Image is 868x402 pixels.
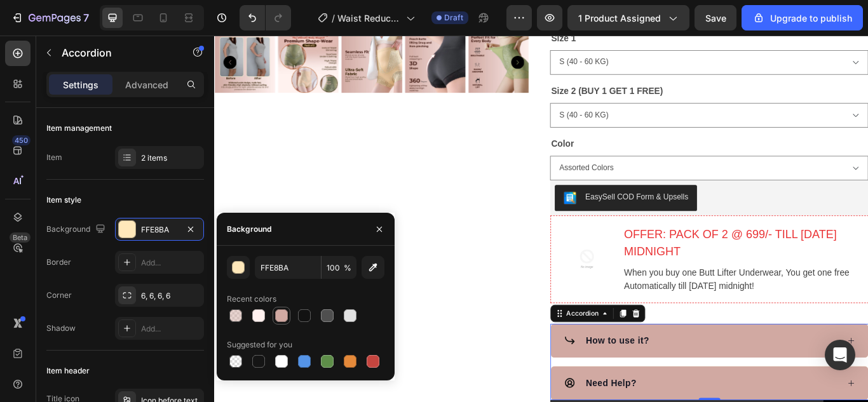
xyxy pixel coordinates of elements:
[344,262,351,274] span: %
[46,323,76,334] div: Shadow
[407,318,450,330] div: Accordion
[141,290,201,302] div: 6, 6, 6, 6
[477,269,750,300] p: When you buy one Butt Lifter Underwear, You get one free Automatically till [DATE] midnight!
[255,256,321,279] input: Eg: FFFFFF
[227,224,271,235] div: Background
[141,257,201,269] div: Add...
[46,221,108,238] div: Background
[391,117,421,135] legend: Color
[83,10,89,25] p: 7
[705,13,726,23] span: Save
[46,257,71,268] div: Border
[46,152,62,163] div: Item
[444,12,463,23] span: Draft
[742,5,863,30] button: Upgrade to publish
[141,152,201,164] div: 2 items
[141,224,178,236] div: FFE8BA
[397,174,562,204] button: EasySell COD Form & Upsells
[214,36,868,402] iframe: Design area
[125,78,168,91] p: Advanced
[332,11,335,25] span: /
[476,220,752,263] h3: OFFER: PACK OF 2 @ 699/- TILL [DATE] MIDNIGHT
[46,123,112,134] div: Item management
[567,5,689,30] button: 1 product assigned
[46,194,81,206] div: Item style
[695,5,736,30] button: Save
[46,290,72,301] div: Corner
[432,182,552,195] div: EasySell COD Form & Upsells
[337,11,401,25] span: Waist Reduction Everyday Shapewear
[402,229,466,292] img: Alt Image
[752,11,852,25] div: Upgrade to publish
[62,45,170,60] p: Accordion
[63,78,98,91] p: Settings
[391,56,524,74] legend: Size 2 (BUY 1 GET 1 FREE)
[141,323,201,335] div: Add...
[12,135,31,145] div: 450
[227,293,276,305] div: Recent colors
[10,232,31,243] div: Beta
[433,348,506,363] p: How to use it?
[5,5,95,30] button: 7
[578,11,661,25] span: 1 product assigned
[46,365,90,377] div: Item header
[227,339,292,351] div: Suggested for you
[240,5,291,30] div: Undo/Redo
[825,340,855,370] div: Open Intercom Messenger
